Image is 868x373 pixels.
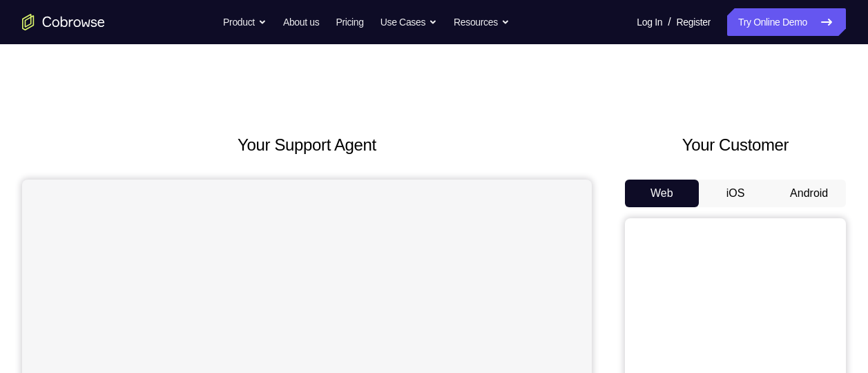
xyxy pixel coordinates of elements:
h2: Your Customer [625,133,846,157]
a: Log In [637,8,662,36]
a: Try Online Demo [727,8,846,36]
button: Web [625,180,699,207]
button: iOS [699,180,773,207]
h2: Your Support Agent [22,133,592,157]
span: / [668,14,671,30]
a: About us [283,8,319,36]
a: Go to the home page [22,14,105,30]
a: Register [677,8,711,36]
button: Product [223,8,267,36]
button: Resources [454,8,510,36]
button: Use Cases [380,8,437,36]
a: Pricing [336,8,363,36]
button: Android [772,180,846,207]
